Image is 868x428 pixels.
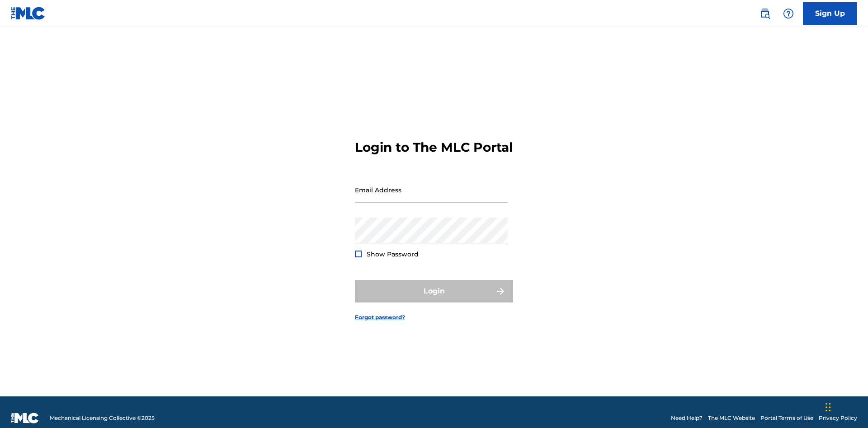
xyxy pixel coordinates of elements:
[11,413,39,423] img: logo
[756,5,774,23] a: Public Search
[823,385,868,428] iframe: Chat Widget
[779,5,797,23] div: Help
[819,414,857,422] a: Privacy Policy
[826,394,831,421] div: Drag
[759,8,770,19] img: search
[355,140,513,155] h3: Login to The MLC Portal
[367,250,419,258] span: Show Password
[783,8,794,19] img: help
[671,414,703,422] a: Need Help?
[708,414,755,422] a: The MLC Website
[803,2,857,25] a: Sign Up
[50,414,155,422] span: Mechanical Licensing Collective © 2025
[355,313,405,321] a: Forgot password?
[11,7,46,20] img: MLC Logo
[760,414,813,422] a: Portal Terms of Use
